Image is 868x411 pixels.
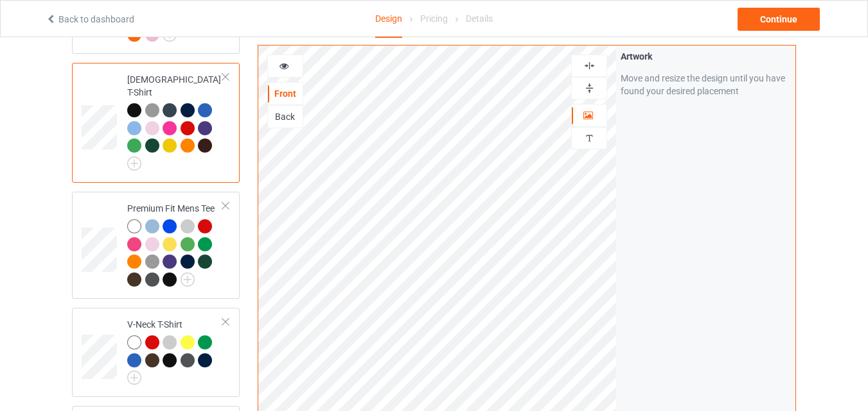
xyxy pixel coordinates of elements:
a: Back to dashboard [46,14,134,24]
div: Premium Fit Mens Tee [72,192,240,299]
div: Design [375,1,402,38]
img: svg%3E%0A [583,82,596,94]
div: Artwork [621,50,791,63]
img: svg+xml;base64,PD94bWwgdmVyc2lvbj0iMS4wIiBlbmNvZGluZz0iVVRGLTgiPz4KPHN2ZyB3aWR0aD0iMjJweCIgaGVpZ2... [127,156,141,171]
div: [DEMOGRAPHIC_DATA] T-Shirt [127,73,223,166]
div: [DEMOGRAPHIC_DATA] T-Shirt [72,63,240,183]
img: heather_texture.png [145,255,159,269]
div: Front [268,87,303,100]
img: svg+xml;base64,PD94bWwgdmVyc2lvbj0iMS4wIiBlbmNvZGluZz0iVVRGLTgiPz4KPHN2ZyB3aWR0aD0iMjJweCIgaGVpZ2... [127,371,141,385]
div: Continue [738,8,820,31]
div: Premium Fit Mens Tee [127,202,223,285]
img: svg%3E%0A [583,60,596,72]
div: Pricing [420,1,448,37]
div: Move and resize the design until you have found your desired placement [621,72,791,97]
img: svg+xml;base64,PD94bWwgdmVyc2lvbj0iMS4wIiBlbmNvZGluZz0iVVRGLTgiPz4KPHN2ZyB3aWR0aD0iMjJweCIgaGVpZ2... [181,273,195,287]
div: V-Neck T-Shirt [127,318,223,380]
img: svg%3E%0A [583,132,596,144]
div: Back [268,110,303,123]
div: Details [466,1,493,37]
div: V-Neck T-Shirt [72,308,240,397]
